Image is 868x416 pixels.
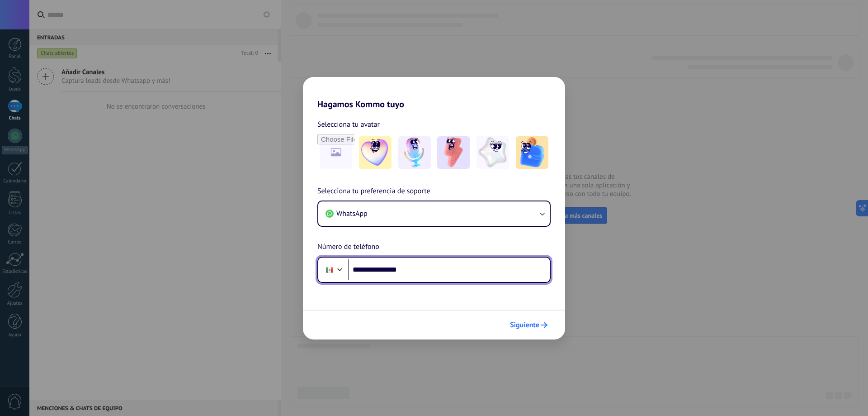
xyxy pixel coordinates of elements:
button: Siguiente [506,317,552,333]
h2: Hagamos Kommo tuyo [303,77,565,110]
span: Número de teléfono [317,241,379,253]
span: Selecciona tu avatar [317,119,380,130]
img: -3.jpeg [437,136,470,169]
button: WhatsApp [318,201,550,226]
img: -5.jpeg [516,136,548,169]
img: -1.jpeg [359,136,392,169]
span: Selecciona tu preferencia de soporte [317,186,430,197]
div: Mexico: + 52 [321,260,338,279]
img: -4.jpeg [476,136,509,169]
span: Siguiente [510,322,539,328]
span: WhatsApp [336,209,368,218]
img: -2.jpeg [398,136,431,169]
